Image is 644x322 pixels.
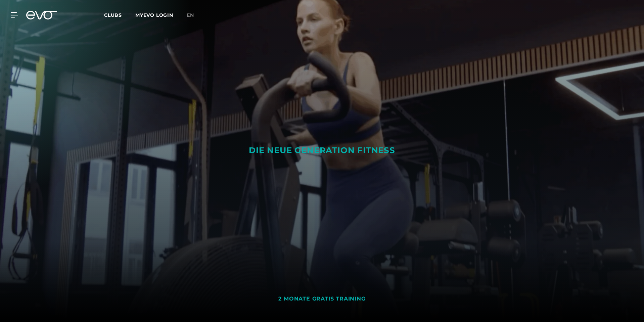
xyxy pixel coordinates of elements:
div: 2 MONATE GRATIS TRAINING [278,295,365,303]
div: DIE NEUE GENERATION FITNESS [206,145,438,156]
span: Clubs [104,12,122,18]
a: en [187,11,202,19]
a: MYEVO LOGIN [135,12,173,18]
span: en [187,12,194,18]
a: Clubs [104,12,135,18]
